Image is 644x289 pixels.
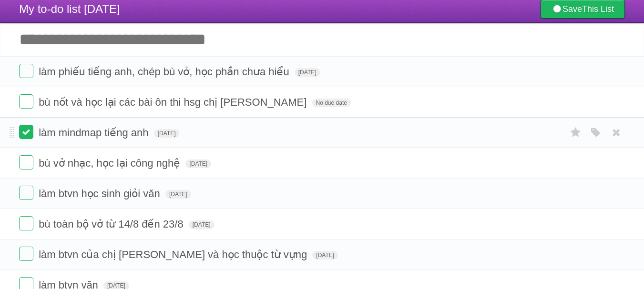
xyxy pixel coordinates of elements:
b: This List [582,4,614,14]
span: bù vở nhạc, học lại công nghệ [39,157,183,169]
label: Done [19,94,33,109]
span: làm btvn học sinh giỏi văn [39,188,163,199]
span: [DATE] [295,68,320,77]
span: làm btvn của chị [PERSON_NAME] và học thuộc từ vựng [39,249,309,260]
label: Star task [567,125,585,140]
label: Done [19,186,33,200]
label: Done [19,125,33,139]
span: làm mindmap tiếng anh [39,127,151,139]
span: bù toàn bộ vở từ 14/8 đến 23/8 [39,218,186,230]
span: [DATE] [185,159,211,168]
span: My to-do list [DATE] [19,2,120,15]
span: [DATE] [189,220,215,229]
span: [DATE] [165,190,191,199]
label: Done [19,216,33,230]
span: [DATE] [312,251,338,259]
span: bù nốt và học lại các bài ôn thi hsg chị [PERSON_NAME] [39,96,309,108]
span: No due date [312,99,351,107]
span: làm phiếu tiếng anh, chép bù vở, học phần chưa hiểu [39,66,292,78]
label: Done [19,155,33,169]
label: Done [19,64,33,78]
span: [DATE] [154,129,180,138]
label: Done [19,247,33,261]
